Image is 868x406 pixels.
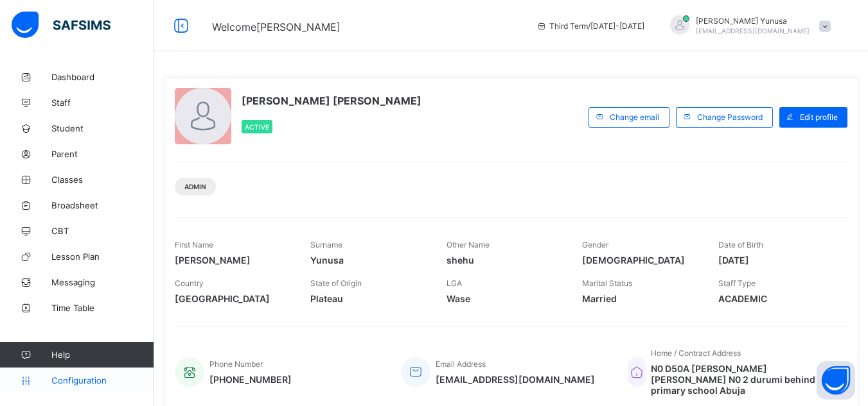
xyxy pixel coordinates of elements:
span: Messaging [51,277,154,287]
span: Other Name [447,240,490,250]
span: Home / Contract Address [651,348,741,358]
span: First Name [175,240,213,250]
span: shehu [447,255,563,266]
span: Staff Type [718,278,756,288]
span: session/term information [536,21,644,31]
span: Date of Birth [718,240,763,250]
button: Open asap [817,361,855,400]
span: Configuration [51,375,154,385]
span: State of Origin [310,278,362,288]
span: Admin [184,183,206,190]
span: [PERSON_NAME] [PERSON_NAME] [242,94,421,107]
span: Dashboard [51,72,154,82]
span: Surname [310,240,342,250]
span: ACADEMIC [718,293,835,304]
img: safsims [12,12,111,38]
span: Married [582,293,698,304]
span: Email Address [436,359,486,369]
span: [PERSON_NAME] [175,255,291,266]
span: Classes [51,174,154,185]
span: Country [175,278,204,288]
span: N0 D50A [PERSON_NAME] [PERSON_NAME] N0 2 durumi behind LEA primary school Abuja [651,363,835,396]
span: Time Table [51,303,154,313]
span: Change email [610,112,659,122]
span: Yunusa [310,255,427,266]
span: [EMAIL_ADDRESS][DOMAIN_NAME] [436,374,595,385]
span: [DEMOGRAPHIC_DATA] [582,255,698,266]
span: Wase [447,293,563,304]
span: Lesson Plan [51,251,154,262]
span: LGA [447,278,462,288]
span: CBT [51,226,154,236]
span: Help [51,350,154,360]
span: Change Password [697,112,763,122]
span: Plateau [310,293,427,304]
span: Student [51,123,154,133]
span: Active [245,123,269,131]
span: Gender [582,240,608,250]
span: [GEOGRAPHIC_DATA] [175,293,291,304]
span: Edit profile [800,112,838,122]
span: [PERSON_NAME] Yunusa [696,16,810,26]
div: Adam YunusaYunusa [657,15,837,37]
span: Broadsheet [51,200,154,210]
span: Marital Status [582,278,632,288]
span: Staff [51,97,154,108]
span: Welcome [PERSON_NAME] [212,21,341,33]
span: [PHONE_NUMBER] [209,374,292,385]
span: [DATE] [718,255,835,266]
span: [EMAIL_ADDRESS][DOMAIN_NAME] [696,27,810,35]
span: Phone Number [209,359,263,369]
span: Parent [51,149,154,159]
